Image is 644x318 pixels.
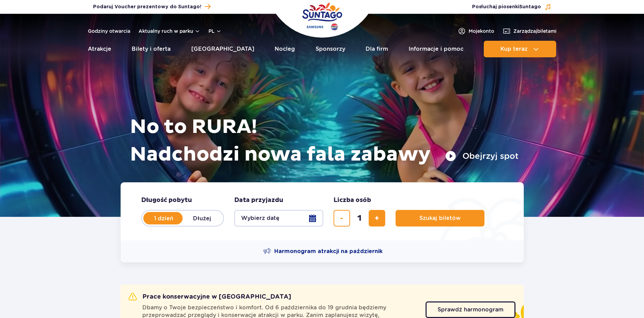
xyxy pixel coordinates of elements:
span: Długość pobytu [141,196,192,204]
span: Posłuchaj piosenki [472,3,541,10]
label: 1 dzień [144,211,183,225]
h1: No to RURA! Nadchodzi nowa fala zabawy [130,113,519,168]
label: Dłużej [183,211,222,225]
a: Dla firm [366,41,388,57]
span: Szukaj biletów [419,215,461,221]
button: Kup teraz [484,41,556,57]
button: dodaj bilet [369,210,385,227]
a: [GEOGRAPHIC_DATA] [191,41,254,57]
button: Szukaj biletów [396,210,484,227]
button: Posłuchaj piosenkiSuntago [472,3,551,10]
span: Zarządzaj biletami [513,28,556,35]
h2: Prace konserwacyjne w [GEOGRAPHIC_DATA] [129,293,291,301]
span: Kup teraz [500,46,528,52]
button: pl [208,28,222,35]
span: Moje konto [469,28,494,35]
span: Suntago [519,4,541,9]
a: Harmonogram atrakcji na październik [263,247,382,256]
span: Harmonogram atrakcji na październik [274,248,382,255]
button: Obejrzyj spot [445,151,519,162]
a: Sprawdź harmonogram [426,301,515,318]
a: Podaruj Voucher prezentowy do Suntago! [93,2,211,11]
button: usuń bilet [334,210,350,227]
span: Data przyjazdu [234,196,283,204]
a: Informacje i pomoc [409,41,463,57]
a: Nocleg [275,41,295,57]
a: Mojekonto [458,27,494,35]
input: liczba biletów [351,210,368,227]
a: Godziny otwarcia [88,28,130,35]
span: Liczba osób [334,196,371,204]
span: Sprawdź harmonogram [438,307,503,312]
a: Sponsorzy [316,41,345,57]
button: Wybierz datę [234,210,323,227]
a: Bilety i oferta [132,41,171,57]
button: Aktualny ruch w parku [139,28,200,34]
form: Planowanie wizyty w Park of Poland [121,182,524,240]
a: Zarządzajbiletami [502,27,556,35]
a: Atrakcje [88,41,111,57]
span: Podaruj Voucher prezentowy do Suntago! [93,3,201,10]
